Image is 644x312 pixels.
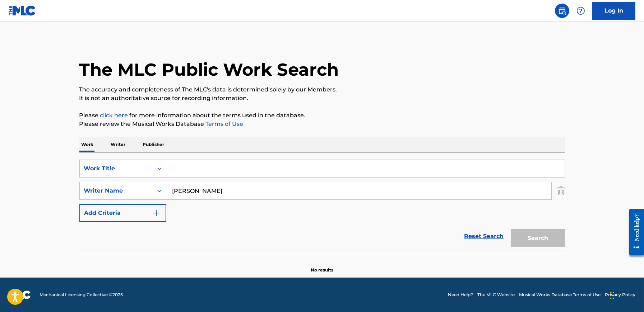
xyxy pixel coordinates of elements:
img: search [558,6,566,15]
a: Musical Works Database Terms of Use [519,292,601,298]
a: Terms of Use [204,120,244,127]
span: Mechanical Licensing Collective © 2025 [40,292,123,298]
a: click here [100,112,128,119]
a: Public Search [555,4,569,18]
a: Reset Search [461,228,508,244]
img: Delete Criterion [557,182,565,200]
p: No results [311,258,333,273]
a: Privacy Policy [605,292,635,298]
form: Search Form [79,160,565,251]
img: help [576,6,585,15]
div: Work Title [84,164,149,173]
img: logo [9,290,31,299]
div: Help [574,4,588,18]
p: Work [79,137,96,152]
div: Writer Name [84,186,149,195]
a: Log In [592,2,635,20]
p: Writer [109,137,128,152]
img: MLC Logo [9,5,36,16]
iframe: Chat Widget [608,278,644,312]
p: Publisher [141,137,167,152]
a: The MLC Website [477,292,515,298]
p: Please review the Musical Works Database [79,120,565,128]
p: It is not an authoritative source for recording information. [79,94,565,103]
p: The accuracy and completeness of The MLC's data is determined solely by our Members. [79,85,565,94]
iframe: Resource Center [624,203,644,261]
img: 9d2ae6d4665cec9f34b9.svg [152,209,161,217]
button: Add Criteria [79,204,166,222]
h1: The MLC Public Work Search [79,59,339,80]
div: Drag [610,285,615,306]
p: Please for more information about the terms used in the database. [79,111,565,120]
a: Need Help? [448,292,473,298]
